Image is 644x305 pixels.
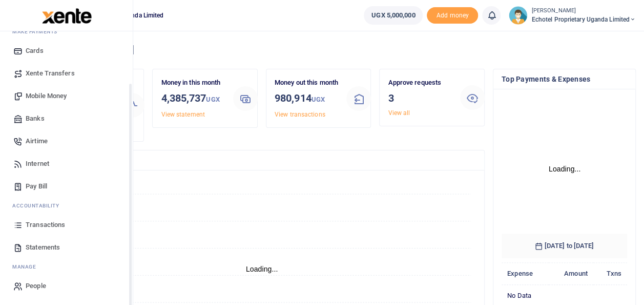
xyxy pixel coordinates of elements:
a: People [8,275,124,297]
a: View statement [161,111,204,118]
img: profile-user [509,6,527,25]
th: Txns [593,263,627,285]
span: Echotel Proprietary Uganda Limited [531,15,636,24]
a: UGX 5,000,000 [364,6,423,25]
h3: 980,914 [275,90,339,107]
small: UGX [206,96,219,103]
th: Expense [502,263,549,285]
span: anage [17,263,36,271]
span: Internet [26,159,49,169]
a: Airtime [8,130,124,153]
a: Add money [427,11,478,18]
h4: Top Payments & Expenses [502,73,627,85]
small: UGX [311,96,325,103]
li: Ac [8,198,124,214]
a: Cards [8,40,124,62]
a: Mobile Money [8,85,124,107]
a: Internet [8,153,124,175]
span: People [26,281,46,291]
span: countability [20,202,59,209]
a: Banks [8,107,124,130]
h6: [DATE] to [DATE] [502,234,627,258]
th: Amount [549,263,593,285]
p: Money in this month [161,78,225,88]
span: Statements [26,242,60,253]
a: profile-user [PERSON_NAME] Echotel Proprietary Uganda Limited [509,6,636,25]
text: Loading... [549,165,581,173]
a: View transactions [275,111,325,118]
a: Transactions [8,214,124,236]
small: [PERSON_NAME] [531,7,636,15]
span: Xente Transfers [26,68,75,79]
span: Add money [427,7,478,24]
span: UGX 5,000,000 [371,10,415,21]
a: View all [388,109,410,117]
a: Pay Bill [8,175,124,198]
a: Statements [8,236,124,259]
p: Money out this month [275,78,339,88]
span: Mobile Money [26,91,67,101]
span: ake Payments [17,28,57,35]
p: Approve requests [388,78,452,88]
a: logo-small logo-large logo-large [41,11,92,19]
span: Cards [26,46,44,56]
span: Airtime [26,136,48,146]
h4: Transactions Overview [48,155,476,166]
h4: Hello [PERSON_NAME] [39,44,636,55]
h3: 4,385,737 [161,90,225,107]
li: Toup your wallet [427,7,478,24]
span: Transactions [26,220,65,230]
span: Banks [26,113,45,124]
li: M [8,24,124,40]
a: Xente Transfers [8,62,124,85]
h3: 3 [388,90,452,106]
span: Pay Bill [26,181,47,192]
text: Loading... [246,265,278,273]
img: logo-large [42,8,92,24]
li: Wallet ballance [360,6,427,25]
li: M [8,259,124,275]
